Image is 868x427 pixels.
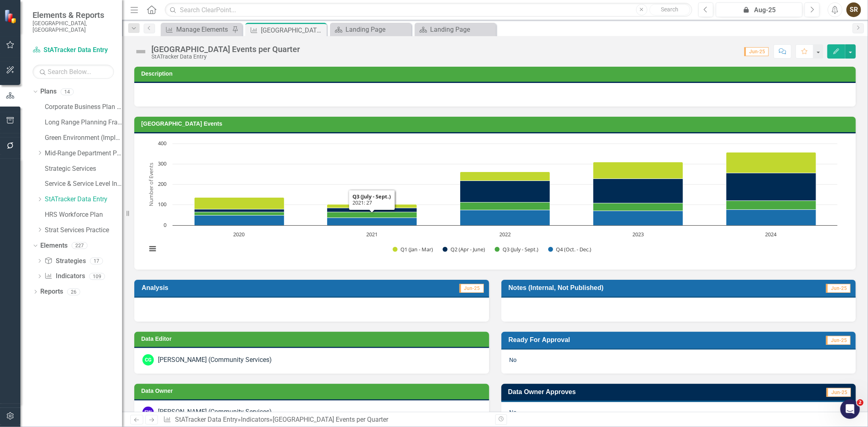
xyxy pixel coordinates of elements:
[40,241,68,251] a: Elements
[67,288,80,295] div: 26
[846,2,861,17] button: SR
[141,121,852,127] h3: [GEOGRAPHIC_DATA] Events
[158,139,166,147] text: 400
[33,46,114,55] a: StATracker Data Entry
[443,246,486,253] button: Show Q2 (Apr - June)
[141,71,852,77] h3: Description
[508,388,759,396] h3: Data Owner Approves
[450,246,485,253] text: Q2 (Apr - June)
[857,399,864,406] span: 2
[726,200,816,209] path: 2024, 44. Q3 (July - Sept.).
[327,204,417,208] path: 2021, 17. Q1 (Jan - Mar).
[141,388,485,394] h3: Data Owner
[195,200,816,218] g: Q3 (July - Sept.), bar series 3 of 4 with 5 bars.
[146,243,158,254] button: View chart menu, Chart
[163,24,230,35] a: Manage Elements
[327,218,417,225] path: 2021, 37. Q4 (Oct. - Dec.).
[195,212,284,215] path: 2020, 16. Q3 (July - Sept.).
[400,246,433,253] text: Q1 (Jan - Mar)
[726,152,816,173] path: 2024, 101. Q1 (Jan - Mar).
[61,88,74,95] div: 14
[430,24,494,35] div: Landing Page
[147,163,155,206] text: Number of Events
[44,257,85,266] a: Strategies
[460,172,550,181] path: 2022, 45. Q1 (Jan - Mar).
[45,118,122,127] a: Long Range Planning Framework
[499,231,511,238] text: 2022
[716,2,802,17] button: Aug-25
[45,210,122,220] a: HRS Workforce Plan
[632,231,644,238] text: 2023
[765,231,777,238] text: 2024
[176,24,230,35] div: Manage Elements
[195,152,816,209] g: Q1 (Jan - Mar), bar series 1 of 4 with 5 bars.
[393,246,434,253] button: Show Q1 (Jan - Mar)
[826,336,851,345] span: Jun-25
[141,336,485,342] h3: Data Editor
[417,24,494,35] a: Landing Page
[726,173,816,200] path: 2024, 136. Q2 (Apr - June).
[195,209,816,225] g: Q4 (Oct. - Dec.), bar series 4 of 4 with 5 bars.
[45,164,122,174] a: Strategic Services
[40,287,63,296] a: Reports
[593,179,683,203] path: 2023, 118. Q2 (Apr - June).
[72,242,87,249] div: 227
[460,181,550,202] path: 2022, 104. Q2 (Apr - June).
[548,246,592,253] button: Show Q4 (Oct. - Dec.)
[509,409,517,416] span: No
[158,180,166,187] text: 200
[158,200,166,208] text: 100
[826,388,851,397] span: Jun-25
[165,3,692,17] input: Search ClearPoint...
[327,208,417,212] path: 2021, 21. Q2 (Apr - June).
[726,209,816,225] path: 2024, 76. Q4 (Oct. - Dec.).
[744,47,769,56] span: Jun-25
[503,246,538,253] text: Q3 (July - Sept.)
[459,284,484,293] span: Jun-25
[241,416,269,423] a: Indicators
[273,416,388,423] div: [GEOGRAPHIC_DATA] Events per Quarter
[366,231,378,238] text: 2021
[556,246,591,253] text: Q4 (Oct. - Dec.)
[649,4,690,15] button: Search
[89,273,105,280] div: 109
[142,139,842,261] svg: Interactive chart
[661,6,678,13] span: Search
[593,162,683,179] path: 2023, 82. Q1 (Jan - Mar).
[719,5,800,15] div: Aug-25
[195,215,284,225] path: 2020, 49. Q4 (Oct. - Dec.).
[44,272,85,281] a: Indicators
[142,407,154,418] div: EW
[45,226,122,235] a: Strat Services Practice
[158,407,272,417] div: [PERSON_NAME] (Community Services)
[142,284,318,292] h3: Analysis
[233,231,245,238] text: 2020
[840,399,860,419] iframe: Intercom live chat
[45,133,122,143] a: Green Environment (Implementation)
[327,212,417,218] path: 2021, 27. Q3 (July - Sept.).
[261,25,325,35] div: [GEOGRAPHIC_DATA] Events per Quarter
[90,257,103,264] div: 17
[142,354,154,366] div: CG
[593,203,683,211] path: 2023, 39. Q3 (July - Sept.).
[158,355,272,365] div: [PERSON_NAME] (Community Services)
[45,149,122,158] a: Mid-Range Department Plans
[151,45,300,54] div: [GEOGRAPHIC_DATA] Events per Quarter
[164,221,166,229] text: 0
[509,336,752,344] h3: Ready For Approval
[4,9,18,24] img: ClearPoint Strategy
[33,10,114,20] span: Elements & Reports
[45,102,122,112] a: Corporate Business Plan ([DATE]-[DATE])
[593,211,683,225] path: 2023, 70. Q4 (Oct. - Dec.).
[345,24,409,35] div: Landing Page
[195,209,284,212] path: 2020, 13. Q2 (Apr - June).
[509,284,780,292] h3: Notes (Internal, Not Published)
[460,210,550,225] path: 2022, 74. Q4 (Oct. - Dec.).
[45,195,122,204] a: StATracker Data Entry
[195,173,816,212] g: Q2 (Apr - June), bar series 2 of 4 with 5 bars.
[175,416,238,423] a: StATracker Data Entry
[151,54,300,60] div: StATracker Data Entry
[45,179,122,189] a: Service & Service Level Inventory
[142,139,848,261] div: Chart. Highcharts interactive chart.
